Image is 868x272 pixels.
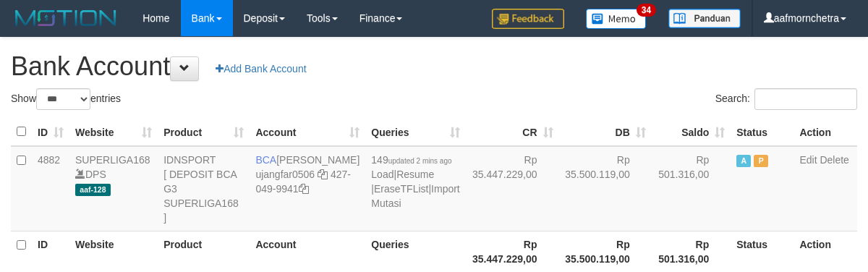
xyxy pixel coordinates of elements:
[736,155,751,167] span: Active
[158,146,250,231] td: IDNSPORT [ DEPOSIT BCA G3 SUPERLIGA168 ]
[318,169,328,180] a: Copy ujangfar0506 to clipboard
[11,88,121,110] label: Show entries
[365,118,465,146] th: Queries: activate to sort column ascending
[559,146,652,231] td: Rp 35.500.119,00
[715,88,857,110] label: Search:
[158,231,250,272] th: Product
[820,154,848,166] a: Delete
[371,169,393,180] a: Load
[365,231,465,272] th: Queries
[371,154,451,166] span: 149
[586,9,647,29] img: Button%20Memo.svg
[731,118,793,146] th: Status
[75,184,111,196] span: aaf-128
[69,118,158,146] th: Website: activate to sort column ascending
[371,183,459,209] a: Import Mutasi
[466,146,559,231] td: Rp 35.447.229,00
[559,231,652,272] th: Rp 35.500.119,00
[754,155,768,167] span: Paused
[374,183,428,195] a: EraseTFList
[652,146,731,231] td: Rp 501.316,00
[299,183,309,195] a: Copy 4270499941 to clipboard
[371,154,459,209] span: | | |
[36,88,90,110] select: Showentries
[255,169,315,180] a: ujangfar0506
[637,4,656,17] span: 34
[158,118,250,146] th: Product: activate to sort column ascending
[492,9,564,29] img: Feedback.jpg
[250,146,365,231] td: [PERSON_NAME] 427-049-9941
[668,9,741,28] img: panduan.png
[206,56,315,81] a: Add Bank Account
[255,154,276,166] span: BCA
[32,118,69,146] th: ID: activate to sort column ascending
[754,88,857,110] input: Search:
[652,118,731,146] th: Saldo: activate to sort column ascending
[75,154,150,166] a: SUPERLIGA168
[793,118,857,146] th: Action
[69,146,158,231] td: DPS
[388,157,452,165] span: updated 2 mins ago
[559,118,652,146] th: DB: activate to sort column ascending
[250,231,365,272] th: Account
[652,231,731,272] th: Rp 501.316,00
[11,52,857,81] h1: Bank Account
[69,231,158,272] th: Website
[32,146,69,231] td: 4882
[250,118,365,146] th: Account: activate to sort column ascending
[466,118,559,146] th: CR: activate to sort column ascending
[466,231,559,272] th: Rp 35.447.229,00
[731,231,793,272] th: Status
[32,231,69,272] th: ID
[396,169,434,180] a: Resume
[11,7,121,29] img: MOTION_logo.png
[799,154,817,166] a: Edit
[793,231,857,272] th: Action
